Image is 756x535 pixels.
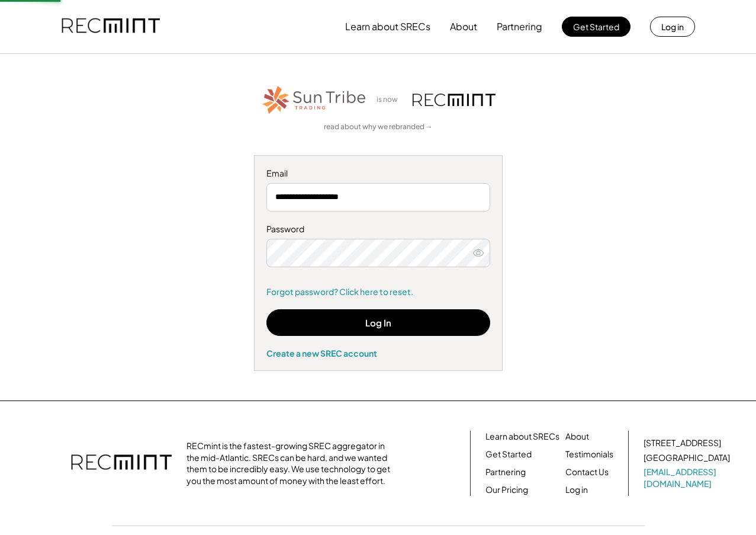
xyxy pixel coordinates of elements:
button: Get Started [562,17,630,37]
button: Log In [266,309,490,336]
img: recmint-logotype%403x.png [71,443,172,484]
a: Our Pricing [485,484,528,496]
a: Partnering [485,466,526,478]
div: Password [266,223,490,235]
a: Contact Us [565,466,609,478]
a: [EMAIL_ADDRESS][DOMAIN_NAME] [644,466,732,489]
div: Email [266,168,490,180]
a: Log in [565,484,588,496]
a: About [565,431,589,443]
div: is now [374,95,407,105]
div: [GEOGRAPHIC_DATA] [644,452,730,464]
button: About [450,15,477,39]
img: recmint-logotype%403x.png [413,94,496,106]
a: Testimonials [565,448,613,460]
img: recmint-logotype%403x.png [62,7,160,47]
a: Get Started [485,448,532,460]
a: Learn about SRECs [485,431,559,443]
div: [STREET_ADDRESS] [644,437,721,449]
div: Create a new SREC account [266,348,490,358]
button: Partnering [497,15,542,39]
button: Log in [650,17,695,37]
img: STT_Horizontal_Logo%2B-%2BColor.png [261,84,368,116]
a: Forgot password? Click here to reset. [266,286,490,298]
a: read about why we rebranded → [324,122,433,132]
div: RECmint is the fastest-growing SREC aggregator in the mid-Atlantic. SRECs can be hard, and we wan... [186,440,397,486]
button: Learn about SRECs [345,15,430,39]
